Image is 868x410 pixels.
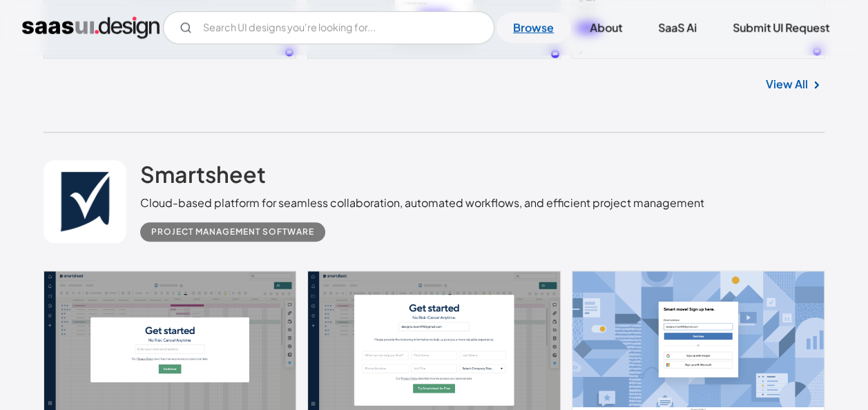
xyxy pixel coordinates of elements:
[766,76,808,92] a: View All
[140,195,704,211] div: Cloud-based platform for seamless collaboration, automated workflows, and efficient project manag...
[140,160,266,188] h2: Smartsheet
[716,12,846,43] a: Submit UI Request
[151,224,314,240] div: Project Management Software
[163,11,494,44] form: Email Form
[642,12,713,43] a: SaaS Ai
[163,11,494,44] input: Search UI designs you're looking for...
[22,17,160,39] a: home
[140,160,266,195] a: Smartsheet
[573,12,639,43] a: About
[496,12,570,43] a: Browse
